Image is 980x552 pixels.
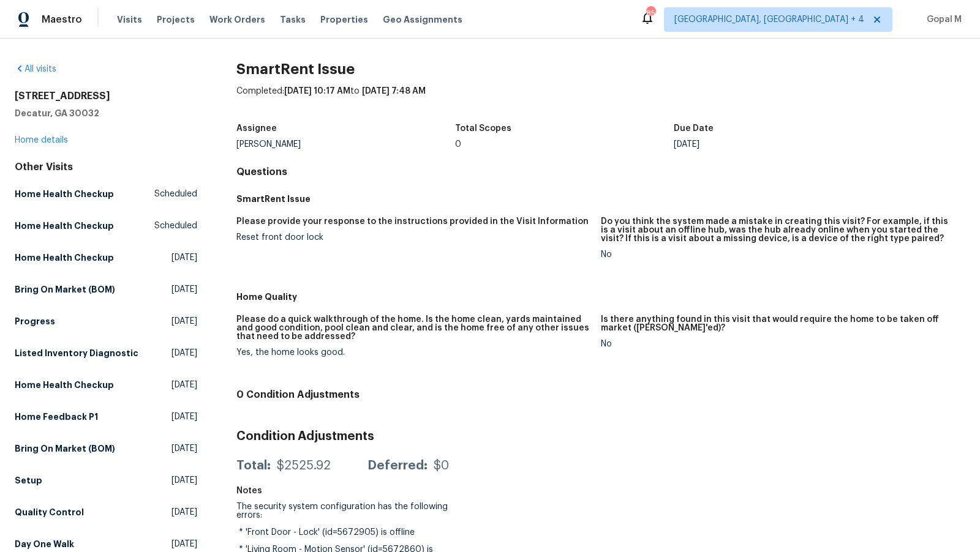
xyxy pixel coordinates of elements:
h5: Home Health Checkup [15,252,114,264]
a: Home Health Checkup[DATE] [15,247,197,269]
div: Deferred: [367,460,428,472]
h5: Is there anything found in this visit that would require the home to be taken off market ([PERSON... [601,315,956,332]
div: Reset front door lock [236,233,591,242]
h5: Assignee [236,124,277,133]
span: [DATE] [171,474,197,487]
h5: SmartRent Issue [236,193,965,205]
h5: Home Health Checkup [15,379,114,391]
h4: Questions [236,166,965,178]
h5: Notes [236,487,262,495]
span: Scheduled [154,220,197,232]
h5: Progress [15,315,55,327]
span: Geo Assignments [383,13,462,26]
a: Home Health CheckupScheduled [15,215,197,237]
span: Tasks [280,15,306,24]
span: Work Orders [209,13,265,26]
h2: [STREET_ADDRESS] [15,90,197,102]
span: [DATE] [171,315,197,327]
h5: Quality Control [15,506,84,518]
div: Other Visits [15,161,197,173]
a: Home Health CheckupScheduled [15,183,197,205]
div: [DATE] [674,140,892,149]
div: $2525.92 [277,460,331,472]
a: Listed Inventory Diagnostic[DATE] [15,342,197,364]
div: $0 [434,460,449,472]
h5: Home Health Checkup [15,220,114,232]
span: [GEOGRAPHIC_DATA], [GEOGRAPHIC_DATA] + 4 [674,13,864,26]
span: [DATE] [171,283,197,296]
div: 0 [455,140,674,149]
span: Maestro [42,13,82,26]
div: [PERSON_NAME] [236,140,455,149]
span: [DATE] [171,442,197,455]
h3: Condition Adjustments [236,430,965,442]
h5: Bring On Market (BOM) [15,442,115,455]
h5: Total Scopes [455,124,511,133]
span: Projects [157,13,195,26]
a: Bring On Market (BOM)[DATE] [15,438,197,460]
h5: Decatur, GA 30032 [15,107,197,119]
h4: 0 Condition Adjustments [236,389,965,401]
h5: Please provide your response to the instructions provided in the Visit Information [236,217,589,226]
div: No [601,340,956,348]
span: [DATE] [171,252,197,264]
h5: Due Date [674,124,714,133]
span: [DATE] 10:17 AM [284,87,350,95]
h5: Setup [15,474,42,487]
div: No [601,250,956,259]
h5: Home Health Checkup [15,188,114,200]
span: Scheduled [154,188,197,200]
span: Gopal M [922,13,962,26]
a: Progress[DATE] [15,310,197,332]
span: [DATE] [171,538,197,550]
div: Total: [236,460,271,472]
a: Bring On Market (BOM)[DATE] [15,278,197,300]
div: 85 [646,7,655,20]
h5: Listed Inventory Diagnostic [15,347,138,359]
h5: Home Feedback P1 [15,411,98,423]
h5: Bring On Market (BOM) [15,283,115,296]
span: [DATE] [171,347,197,359]
a: Home details [15,136,68,144]
h5: Please do a quick walkthrough of the home. Is the home clean, yards maintained and good condition... [236,315,591,341]
a: Setup[DATE] [15,469,197,491]
h2: SmartRent Issue [236,63,965,75]
h5: Home Quality [236,291,965,303]
span: [DATE] [171,379,197,391]
span: [DATE] [171,506,197,518]
a: Quality Control[DATE] [15,501,197,523]
div: Yes, the home looks good. [236,348,591,357]
div: Completed: to [236,85,965,117]
span: [DATE] 7:48 AM [362,87,426,95]
span: Visits [117,13,142,26]
h5: Day One Walk [15,538,74,550]
span: Properties [320,13,368,26]
a: Home Feedback P1[DATE] [15,406,197,428]
h5: Do you think the system made a mistake in creating this visit? For example, if this is a visit ab... [601,217,956,243]
a: All visits [15,65,56,73]
span: [DATE] [171,411,197,423]
a: Home Health Checkup[DATE] [15,374,197,396]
